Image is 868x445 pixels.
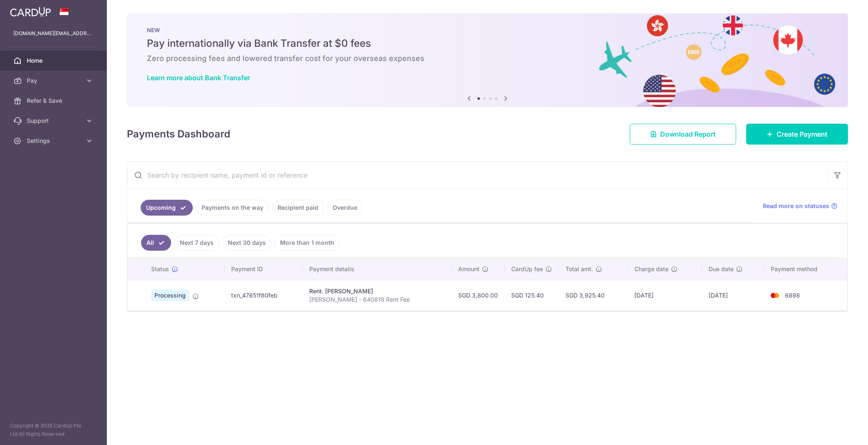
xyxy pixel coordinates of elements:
[196,200,269,216] a: Payments on the way
[151,265,169,273] span: Status
[225,258,303,280] th: Payment ID
[746,124,848,145] a: Create Payment
[272,200,324,216] a: Recipient paid
[147,37,828,50] h5: Pay internationally via Bank Transfer at $0 fees
[27,97,82,105] span: Refer & Save
[763,202,838,210] a: Read more on statuses
[763,202,829,210] span: Read more on statuses
[13,29,93,38] p: [DOMAIN_NAME][EMAIL_ADDRESS][DOMAIN_NAME]
[27,76,82,85] span: Pay
[709,265,734,273] span: Due date
[127,127,230,142] h4: Payments Dashboard
[660,129,716,139] span: Download Report
[511,265,543,273] span: CardUp fee
[147,53,828,64] h6: Zero processing fees and lowered transfer cost for your overseas expenses
[458,265,479,273] span: Amount
[147,74,250,82] a: Learn more about Bank Transfer
[634,265,669,273] span: Charge date
[147,27,828,33] p: NEW
[225,280,303,310] td: txn_47651f80feb
[309,287,445,295] div: Rent. [PERSON_NAME]
[275,235,340,251] a: More than 1 month
[327,200,363,216] a: Overdue
[303,258,452,280] th: Payment details
[27,117,82,125] span: Support
[127,162,828,188] input: Search by recipient name, payment id or reference
[127,13,848,107] img: Bank transfer banner
[222,235,271,251] a: Next 30 days
[27,137,82,145] span: Settings
[10,7,51,17] img: CardUp
[174,235,219,251] a: Next 7 days
[630,124,736,145] a: Download Report
[777,129,828,139] span: Create Payment
[309,295,445,304] p: [PERSON_NAME] - 640819 Rent Fee
[452,280,505,310] td: SGD 3,800.00
[816,420,860,441] iframe: 打开一个小组件，您可以在其中找到更多信息
[767,290,783,300] img: Bank Card
[702,280,764,310] td: [DATE]
[559,280,628,310] td: SGD 3,925.40
[505,280,559,310] td: SGD 125.40
[764,258,847,280] th: Payment method
[27,56,82,65] span: Home
[565,265,593,273] span: Total amt.
[628,280,702,310] td: [DATE]
[785,292,800,299] span: 6898
[141,235,171,251] a: All
[151,290,189,301] span: Processing
[141,200,193,216] a: Upcoming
